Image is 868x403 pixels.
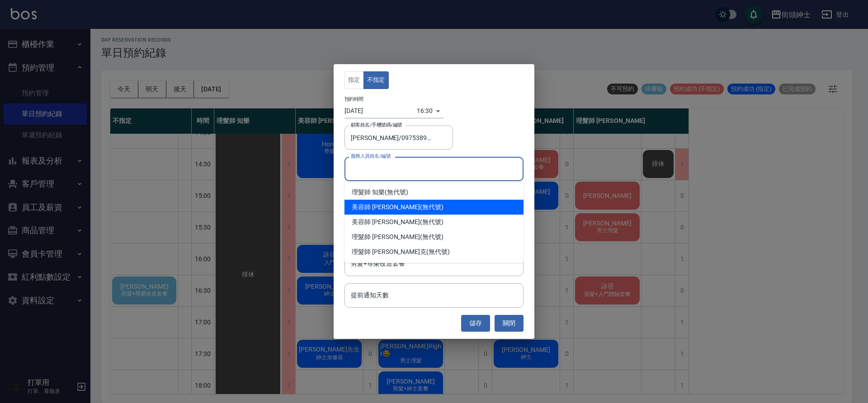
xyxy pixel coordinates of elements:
button: 關閉 [495,315,524,332]
div: (無代號) [344,230,524,244]
div: 16:30 [417,103,433,118]
span: 理髮師 [PERSON_NAME] [352,232,420,242]
span: 美容師 [PERSON_NAME] [352,202,420,212]
div: (無代號) [344,244,524,259]
button: 儲存 [461,315,490,332]
button: 不指定 [363,71,389,89]
div: (無代號) [344,215,524,230]
div: (無代號) [344,185,524,200]
button: 指定 [344,71,364,89]
span: 理髮師 知樂 [352,187,385,197]
div: (無代號) [344,200,524,215]
label: 預約時間 [344,96,363,103]
span: 理髮師 [PERSON_NAME]克 [352,247,426,257]
span: 美容師 [PERSON_NAME] [352,217,420,227]
input: Choose date, selected date is 2025-10-11 [344,103,417,118]
label: 顧客姓名/手機號碼/編號 [351,122,402,128]
label: 服務人員姓名/編號 [351,153,391,159]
